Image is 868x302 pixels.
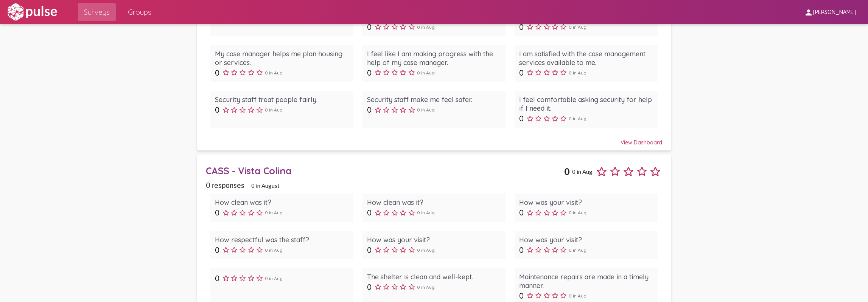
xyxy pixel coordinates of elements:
span: 0 in Aug [417,107,435,113]
span: 0 in Aug [569,210,586,215]
span: 0 [215,245,219,255]
span: Groups [128,5,151,19]
img: white-logo.svg [6,3,58,22]
span: 0 in Aug [569,293,586,299]
span: 0 [367,68,372,77]
span: 0 [215,208,219,217]
span: 0 in Aug [417,247,435,253]
span: 0 in Aug [265,107,283,113]
span: 0 [519,22,524,32]
span: 0 in Aug [265,70,283,76]
span: 0 responses [206,181,244,189]
span: 0 [367,282,372,292]
span: 0 [564,166,570,177]
a: Groups [122,3,157,21]
span: 0 [519,68,524,77]
span: 0 [215,274,219,283]
div: How respectful was the staff? [215,235,349,244]
div: I am satisfied with the case management services available to me. [519,50,653,67]
span: 0 [519,245,524,255]
span: 0 in Aug [572,168,593,175]
div: The shelter is clean and well-kept. [367,273,501,281]
div: How was your visit? [519,198,653,207]
span: 0 in Aug [417,284,435,290]
span: 0 [367,245,372,255]
div: I feel like I am making progress with the help of my case manager. [367,50,501,67]
span: 0 [519,208,524,217]
button: [PERSON_NAME] [798,5,862,19]
span: 0 in Aug [265,210,283,215]
div: How clean was it? [215,198,349,207]
span: 0 in Aug [265,247,283,253]
div: How clean was it? [367,198,501,207]
div: Security staff treat people fairly. [215,95,349,104]
span: Surveys [84,5,110,19]
span: 0 [367,208,372,217]
div: How was your visit? [367,235,501,244]
a: Surveys [78,3,116,21]
span: 0 [215,105,219,115]
span: 0 [367,105,372,115]
span: 0 [215,68,219,77]
span: 0 [367,22,372,32]
span: 0 [519,291,524,300]
span: 0 in Aug [569,70,586,76]
span: 0 [519,114,524,123]
span: 0 in Aug [417,24,435,30]
span: 0 in Aug [265,276,283,281]
div: Security staff make me feel safer. [367,95,501,104]
div: View Dashboard [206,132,662,146]
div: Maintenance repairs are made in a timely manner. [519,273,653,290]
span: 0 in Aug [417,70,435,76]
div: I feel comfortable asking security for help if I need it. [519,95,653,113]
span: 0 in Aug [569,116,586,121]
div: How was your visit? [519,235,653,244]
div: CASS - Vista Colina [206,165,564,177]
span: [PERSON_NAME] [813,9,856,16]
span: 0 in Aug [417,210,435,215]
div: My case manager helps me plan housing or services. [215,50,349,67]
mat-icon: person [804,8,813,17]
span: 0 in Aug [569,247,586,253]
span: 0 in August [251,182,280,189]
span: 0 in Aug [569,24,586,30]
